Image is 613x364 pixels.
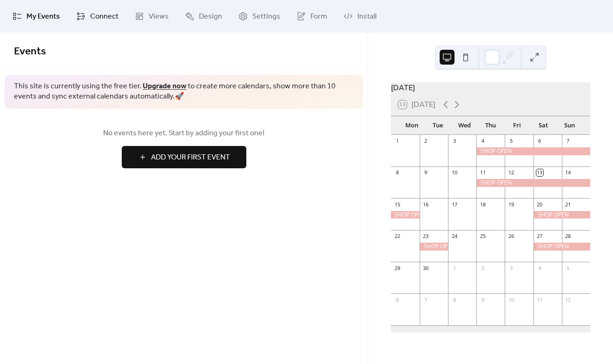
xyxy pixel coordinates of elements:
span: Connect [90,11,119,22]
div: 12 [508,169,514,176]
span: Events [14,41,46,62]
span: Views [149,11,169,22]
div: 25 [479,233,486,240]
div: SHOP OPEN [391,211,419,219]
div: 24 [451,233,458,240]
a: Add Your First Event [14,146,354,168]
div: 3 [508,265,514,271]
div: 1 [394,138,401,145]
div: Sat [530,116,557,135]
div: 10 [451,169,458,176]
div: 29 [394,265,401,271]
div: Wed [451,116,478,135]
div: Tue [425,116,451,135]
div: Thu [477,116,504,135]
div: 11 [479,169,486,176]
div: SHOP OPEN [534,211,590,219]
button: Add Your First Event [122,146,246,168]
div: 2 [479,265,486,271]
div: 8 [451,296,458,303]
div: 18 [479,201,486,208]
div: 27 [536,233,543,240]
a: Views [128,4,176,29]
div: 1 [451,265,458,271]
div: 5 [565,265,572,271]
span: Form [310,11,327,22]
div: 23 [422,233,429,240]
div: Sun [556,116,583,135]
a: Connect [69,4,125,29]
div: 2 [422,138,429,145]
a: Form [290,4,334,29]
div: SHOP OPEN [476,147,590,155]
div: 4 [536,265,543,271]
div: 28 [565,233,572,240]
div: SHOP OPEN [534,243,590,251]
a: My Events [6,4,67,29]
span: No events here yet. Start by adding your first one! [14,128,354,139]
a: Install [336,4,383,29]
span: Add Your First Event [151,152,230,163]
div: 7 [422,296,429,303]
div: 14 [565,169,572,176]
div: 6 [536,138,543,145]
span: Install [357,11,376,22]
div: Fri [504,116,530,135]
div: 10 [508,296,514,303]
div: 5 [508,138,514,145]
div: 6 [394,296,401,303]
div: SHOP OPEN [420,243,448,251]
div: 30 [422,265,429,271]
div: 22 [394,233,401,240]
div: 15 [394,201,401,208]
span: Settings [252,11,280,22]
div: [DATE] [391,82,590,93]
div: 12 [565,296,572,303]
div: 8 [394,169,401,176]
div: 21 [565,201,572,208]
a: Design [178,4,229,29]
div: 16 [422,201,429,208]
span: Design [199,11,222,22]
a: Upgrade now [143,79,186,93]
div: Mon [398,116,425,135]
div: 19 [508,201,514,208]
div: 4 [479,138,486,145]
div: 20 [536,201,543,208]
div: 3 [451,138,458,145]
div: 13 [536,169,543,176]
span: This site is currently using the free tier. to create more calendars, show more than 10 events an... [14,81,354,102]
span: My Events [26,11,60,22]
div: 9 [479,296,486,303]
div: 7 [565,138,572,145]
div: 17 [451,201,458,208]
a: Settings [231,4,287,29]
div: SHOP OPEN [476,179,590,187]
div: 9 [422,169,429,176]
div: 11 [536,296,543,303]
div: 26 [508,233,514,240]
